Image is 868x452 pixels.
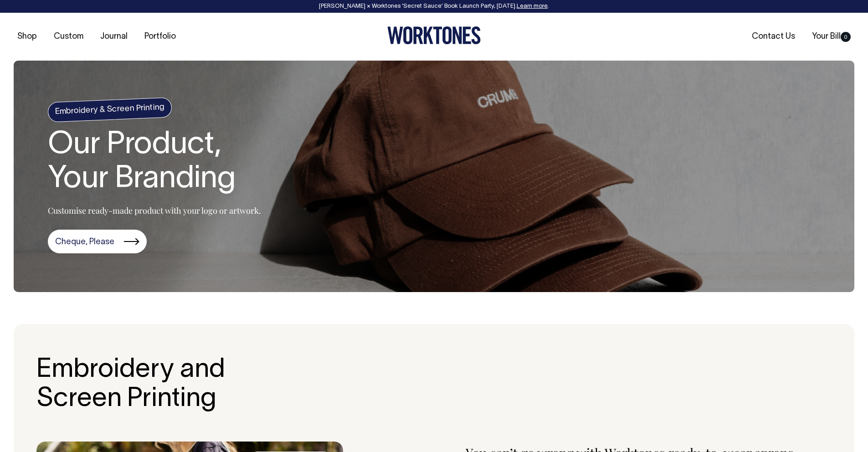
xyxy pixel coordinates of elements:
a: Journal [97,29,131,44]
a: Portfolio [141,29,180,44]
a: Learn more [517,4,548,9]
a: Your Bill0 [808,29,854,44]
a: Contact Us [748,29,799,44]
h1: Our Product, Your Branding [48,128,261,197]
span: 0 [841,32,851,42]
h4: Embroidery & Screen Printing [47,97,172,122]
div: [PERSON_NAME] × Worktones ‘Secret Sauce’ Book Launch Party, [DATE]. . [9,3,859,10]
p: Customise ready-made product with your logo or artwork. [48,205,261,216]
a: Cheque, Please [48,230,147,253]
a: Shop [14,29,41,44]
h2: Embroidery and Screen Printing [36,356,298,414]
a: Custom [50,29,87,44]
